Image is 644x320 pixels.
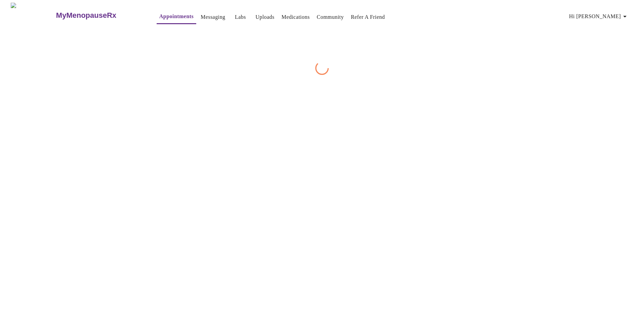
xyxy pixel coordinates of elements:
[569,12,629,21] span: Hi [PERSON_NAME]
[351,12,385,22] a: Refer a Friend
[253,10,277,24] button: Uploads
[11,3,55,28] img: MyMenopauseRx Logo
[159,12,194,21] a: Appointments
[230,10,251,24] button: Labs
[55,4,143,27] a: MyMenopauseRx
[314,10,346,24] button: Community
[56,11,116,20] h3: MyMenopauseRx
[567,10,632,23] button: Hi [PERSON_NAME]
[317,12,344,22] a: Community
[201,12,225,22] a: Messaging
[281,12,310,22] a: Medications
[256,12,275,22] a: Uploads
[235,12,246,22] a: Labs
[198,10,228,24] button: Messaging
[348,10,388,24] button: Refer a Friend
[279,10,312,24] button: Medications
[157,10,196,24] button: Appointments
